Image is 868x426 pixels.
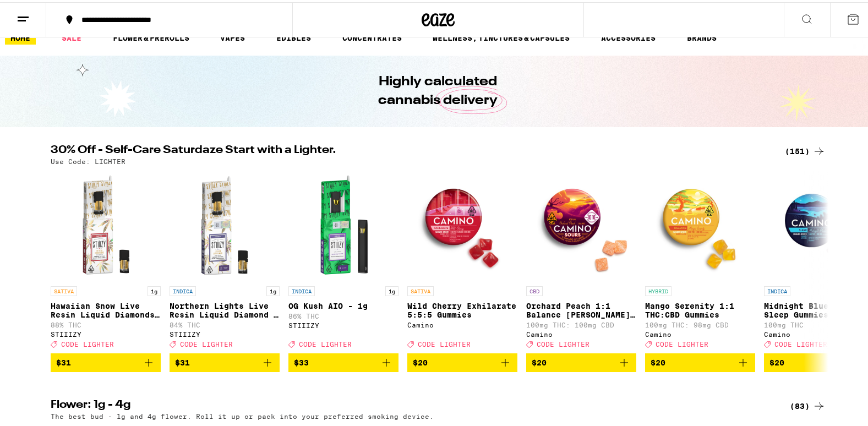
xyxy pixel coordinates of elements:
span: $33 [294,356,309,365]
button: Add to bag [170,351,280,370]
a: HOME [5,29,36,42]
a: (83) [790,397,826,411]
p: 84% THC [170,319,280,326]
img: STIIIZY - OG Kush AIO - 1g [288,168,398,278]
h2: 30% Off - Self-Care Saturdaze Start with a Lighter. [51,143,772,156]
a: Open page for Hawaiian Snow Live Resin Liquid Diamonds - 1g from STIIIZY [51,168,161,351]
p: Orchard Peach 1:1 Balance [PERSON_NAME] Gummies [526,299,636,317]
span: CODE LIGHTER [418,338,471,346]
p: 1g [266,284,280,294]
p: SATIVA [407,284,434,294]
h1: Highly calculated cannabis delivery [347,70,529,108]
button: Add to bag [51,351,161,370]
button: Add to bag [288,351,398,370]
span: $20 [651,356,665,365]
a: FLOWER & PREROLLS [107,29,195,42]
span: $20 [769,356,784,365]
a: SALE [56,29,87,42]
p: 1g [148,284,161,294]
div: Camino [407,319,517,326]
button: Add to bag [645,351,755,370]
p: Wild Cherry Exhilarate 5:5:5 Gummies [407,299,517,317]
h2: Flower: 1g - 4g [51,397,772,411]
p: 100mg THC: 98mg CBD [645,319,755,326]
p: Northern Lights Live Resin Liquid Diamond - 1g [170,299,280,317]
span: CODE LIGHTER [774,338,827,346]
span: Help [25,8,47,18]
a: Open page for Orchard Peach 1:1 Balance Sours Gummies from Camino [526,168,636,351]
span: $31 [175,356,190,365]
img: Camino - Orchard Peach 1:1 Balance Sours Gummies [526,168,636,278]
img: Camino - Mango Serenity 1:1 THC:CBD Gummies [645,168,755,278]
span: $31 [56,356,71,365]
p: CBD [526,284,543,294]
span: CODE LIGHTER [180,338,233,346]
p: INDICA [288,284,315,294]
a: VAPES [215,29,250,42]
p: Hawaiian Snow Live Resin Liquid Diamonds - 1g [51,299,161,317]
a: WELLNESS, TINCTURES & CAPSULES [427,29,575,42]
span: CODE LIGHTER [656,338,708,346]
a: ACCESSORIES [596,29,661,42]
div: STIIIZY [51,329,161,336]
img: Camino - Wild Cherry Exhilarate 5:5:5 Gummies [407,168,517,278]
a: Open page for OG Kush AIO - 1g from STIIIZY [288,168,398,351]
div: Camino [645,329,755,336]
p: OG Kush AIO - 1g [288,299,398,308]
a: Open page for Wild Cherry Exhilarate 5:5:5 Gummies from Camino [407,168,517,351]
div: Camino [526,329,636,336]
button: BRANDS [681,29,722,42]
span: $20 [532,356,547,365]
p: 100mg THC: 100mg CBD [526,319,636,326]
span: CODE LIGHTER [537,338,589,346]
a: (151) [785,143,826,156]
p: INDICA [170,284,196,294]
div: STIIIZY [288,320,398,327]
button: Add to bag [526,351,636,370]
p: INDICA [764,284,790,294]
a: Open page for Northern Lights Live Resin Liquid Diamond - 1g from STIIIZY [170,168,280,351]
p: 1g [385,284,398,294]
p: 86% THC [288,310,398,318]
p: Use Code: LIGHTER [51,156,125,163]
a: CONCENTRATES [337,29,407,42]
div: STIIIZY [170,329,280,336]
a: EDIBLES [271,29,316,42]
p: HYBRID [645,284,672,294]
span: CODE LIGHTER [299,338,352,346]
p: 88% THC [51,319,161,326]
img: STIIIZY - Hawaiian Snow Live Resin Liquid Diamonds - 1g [51,168,161,278]
p: Mango Serenity 1:1 THC:CBD Gummies [645,299,755,317]
a: Open page for Mango Serenity 1:1 THC:CBD Gummies from Camino [645,168,755,351]
p: The best bud - 1g and 4g flower. Roll it up or pack into your preferred smoking device. [51,411,434,418]
button: Add to bag [407,351,517,370]
img: STIIIZY - Northern Lights Live Resin Liquid Diamond - 1g [170,168,280,278]
p: SATIVA [51,284,77,294]
span: CODE LIGHTER [61,338,114,346]
span: $20 [413,356,428,365]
